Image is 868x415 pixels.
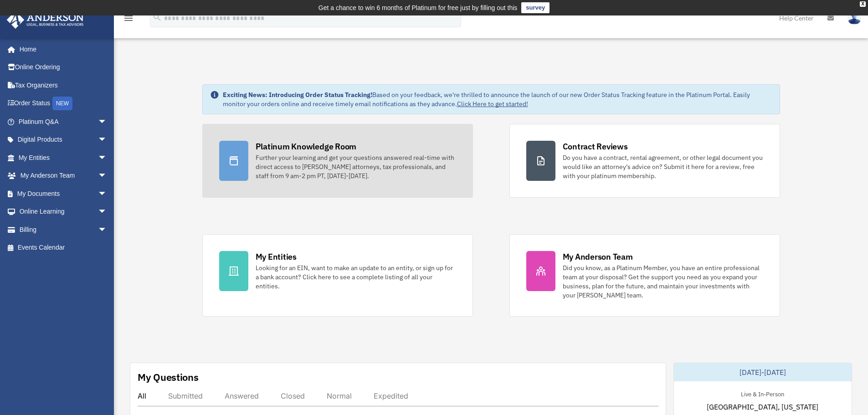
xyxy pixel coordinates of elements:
[98,203,116,221] span: arrow_drop_down
[256,251,297,262] div: My Entities
[256,153,456,180] div: Further your learning and get your questions answered real-time with direct access to [PERSON_NAM...
[509,234,780,317] a: My Anderson Team Did you know, as a Platinum Member, you have an entire professional team at your...
[223,90,772,108] div: Based on your feedback, we're thrilled to announce the launch of our new Order Status Tracking fe...
[225,391,259,400] div: Answered
[223,91,372,99] strong: Exciting News: Introducing Order Status Tracking!
[6,203,121,221] a: Online Learningarrow_drop_down
[52,97,72,110] div: NEW
[6,184,121,203] a: My Documentsarrow_drop_down
[168,391,203,400] div: Submitted
[202,124,473,198] a: Platinum Knowledge Room Further your learning and get your questions answered real-time with dire...
[860,1,866,7] div: close
[98,184,116,203] span: arrow_drop_down
[327,391,352,400] div: Normal
[563,263,763,300] div: Did you know, as a Platinum Member, you have an entire professional team at your disposal? Get th...
[734,389,791,398] div: Live & In-Person
[847,11,861,25] img: User Pic
[202,234,473,317] a: My Entities Looking for an EIN, want to make an update to an entity, or sign up for a bank accoun...
[318,2,518,13] div: Get a chance to win 6 months of Platinum for free just by filling out this
[6,58,121,77] a: Online Ordering
[6,131,121,149] a: Digital Productsarrow_drop_down
[509,124,780,198] a: Contract Reviews Do you have a contract, rental agreement, or other legal document you would like...
[98,167,116,185] span: arrow_drop_down
[563,141,628,152] div: Contract Reviews
[98,113,116,131] span: arrow_drop_down
[521,2,550,13] a: survey
[98,149,116,167] span: arrow_drop_down
[4,11,87,29] img: Anderson Advisors Platinum Portal
[6,149,121,167] a: My Entitiesarrow_drop_down
[6,167,121,185] a: My Anderson Teamarrow_drop_down
[256,263,456,291] div: Looking for an EIN, want to make an update to an entity, or sign up for a bank account? Click her...
[98,131,116,149] span: arrow_drop_down
[707,401,818,412] span: [GEOGRAPHIC_DATA], [US_STATE]
[6,220,121,239] a: Billingarrow_drop_down
[563,251,633,262] div: My Anderson Team
[123,16,134,24] a: menu
[6,76,121,94] a: Tax Organizers
[138,391,146,400] div: All
[123,13,134,24] i: menu
[98,220,116,239] span: arrow_drop_down
[138,370,199,384] div: My Questions
[6,94,121,113] a: Order StatusNEW
[6,239,121,257] a: Events Calendar
[6,40,116,58] a: Home
[281,391,305,400] div: Closed
[374,391,408,400] div: Expedited
[563,153,763,180] div: Do you have a contract, rental agreement, or other legal document you would like an attorney's ad...
[457,100,528,108] a: Click Here to get started!
[674,363,852,381] div: [DATE]-[DATE]
[6,113,121,131] a: Platinum Q&Aarrow_drop_down
[256,141,357,152] div: Platinum Knowledge Room
[152,12,162,22] i: search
